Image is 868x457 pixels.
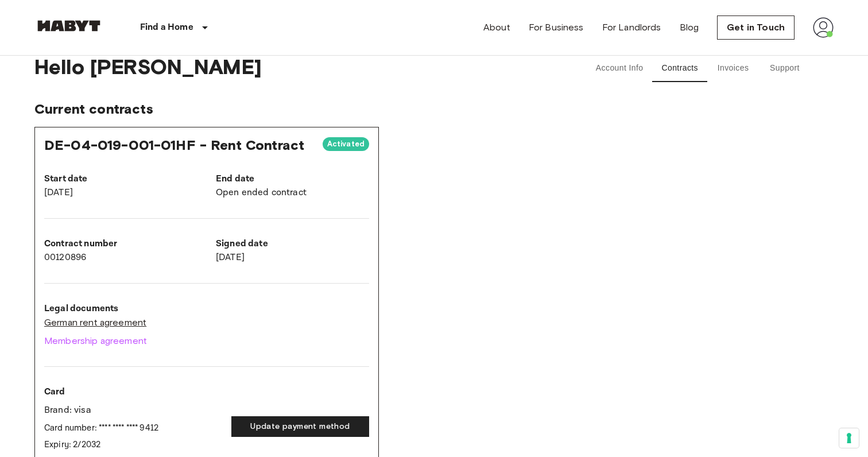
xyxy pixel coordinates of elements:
[717,16,795,40] a: Get in Touch
[323,138,369,150] span: Activated
[140,21,193,34] p: Find a Home
[813,17,834,38] img: avatar
[44,302,369,316] p: Legal documents
[44,137,304,153] span: DE-04-019-001-01HF - Rent Contract
[587,55,653,82] button: Account Info
[483,21,510,34] a: About
[529,21,584,34] a: For Business
[44,186,197,200] p: [DATE]
[34,55,555,82] span: Hello [PERSON_NAME]
[44,316,369,330] a: German rent agreement
[231,416,369,437] button: Update payment method
[44,439,222,451] p: Expiry: 2/2032
[44,385,222,399] p: Card
[44,334,369,348] a: Membership agreement
[44,251,197,265] p: 00120896
[216,237,369,251] p: Signed date
[34,100,834,118] span: Current contracts
[44,237,197,251] p: Contract number
[680,21,699,34] a: Blog
[707,55,759,82] button: Invoices
[44,404,222,417] p: Brand: visa
[216,186,369,200] p: Open ended contract
[759,55,811,82] button: Support
[839,428,859,448] button: Your consent preferences for tracking technologies
[44,172,197,186] p: Start date
[34,20,103,32] img: Habyt
[216,251,369,265] p: [DATE]
[652,55,707,82] button: Contracts
[216,172,369,186] p: End date
[602,21,661,34] a: For Landlords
